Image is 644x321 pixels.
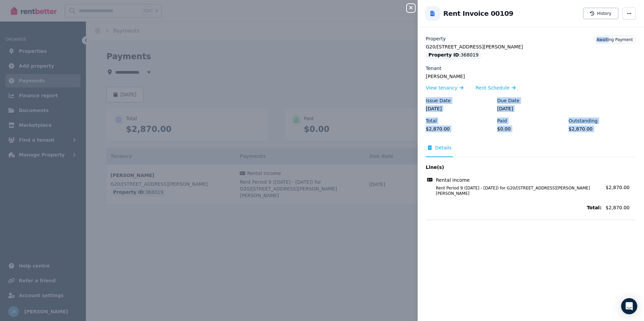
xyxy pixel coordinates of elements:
label: Issue Date [426,97,451,104]
legend: [DATE] [497,105,565,112]
label: Property [426,35,446,42]
span: Details [435,144,452,151]
span: Line(s) [426,164,602,171]
legend: G20/[STREET_ADDRESS][PERSON_NAME] [426,43,636,50]
legend: [PERSON_NAME] [426,73,636,80]
span: Property ID [428,51,459,58]
h2: Rent Invoice 00109 [443,9,513,18]
span: Total: [426,204,602,211]
label: Outstanding [569,117,598,124]
legend: $0.00 [497,126,565,132]
nav: Tabs [426,144,636,157]
a: View tenancy [426,84,463,91]
legend: [DATE] [426,105,493,112]
span: View tenancy [426,84,457,91]
label: Paid [497,117,507,124]
a: Rent Schedule [476,84,516,91]
span: Awaiting Payment [597,37,633,42]
legend: $2,870.00 [569,126,636,132]
span: Rent Schedule [476,84,510,91]
label: Tenant [426,65,442,72]
legend: $2,870.00 [426,126,493,132]
button: History [583,8,618,19]
span: $2,870.00 [606,204,636,211]
label: Total [426,117,437,124]
span: Rental income [436,177,470,183]
span: $2,870.00 [606,185,630,190]
div: : 368019 [426,50,481,60]
div: Open Intercom Messenger [621,298,637,314]
span: Rent Period 9 ([DATE] - [DATE]) for G20/[STREET_ADDRESS][PERSON_NAME][PERSON_NAME] [428,185,602,196]
label: Due Date [497,97,519,104]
